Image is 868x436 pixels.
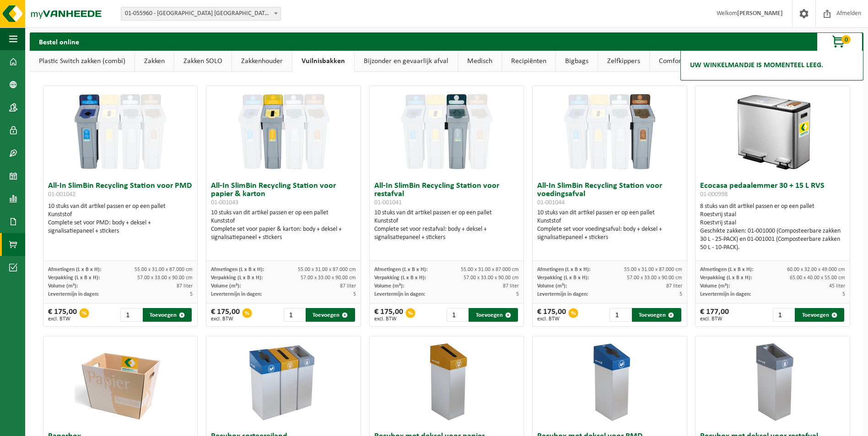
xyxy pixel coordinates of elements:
[627,275,682,281] span: 57.00 x 33.00 x 90.00 cm
[650,51,721,72] a: Comfort artikelen
[679,292,682,297] span: 5
[374,283,404,289] span: Volume (m³):
[666,283,682,289] span: 87 liter
[211,283,241,289] span: Volume (m³):
[537,217,682,225] div: Kunststof
[211,267,264,272] span: Afmetingen (L x B x H):
[306,308,355,322] button: Toevoegen
[700,283,730,289] span: Volume (m³):
[143,308,192,322] button: Toevoegen
[537,209,682,242] div: 10 stuks van dit artikel passen er op een pallet
[841,35,851,44] span: 0
[537,308,566,322] div: € 175,00
[120,308,142,322] input: 1
[700,211,845,219] div: Roestvrij staal
[48,211,193,219] div: Kunststof
[700,267,753,272] span: Afmetingen (L x B x H):
[48,191,75,198] span: 01-001042
[537,267,590,272] span: Afmetingen (L x B x H):
[700,275,752,281] span: Verpakking (L x B x H):
[632,308,681,322] button: Toevoegen
[700,191,728,198] span: 01-000998
[353,292,356,297] span: 5
[537,225,682,242] div: Complete set voor voedingsafval: body + deksel + signalisatiepaneel + stickers
[795,308,844,322] button: Toevoegen
[374,316,403,322] span: excl. BTW
[374,199,402,206] span: 01-001041
[211,308,240,322] div: € 175,00
[374,209,519,242] div: 10 stuks van dit artikel passen er op een pallet
[355,51,458,72] a: Bijzonder en gevaarlijk afval
[790,275,845,281] span: 65.00 x 40.00 x 55.00 cm
[292,51,354,72] a: Vuilnisbakken
[211,209,356,242] div: 10 stuks van dit artikel passen er op een pallet
[374,275,426,281] span: Verpakking (L x B x H):
[340,283,356,289] span: 87 liter
[609,308,631,322] input: 1
[624,267,682,272] span: 55.00 x 31.00 x 87.000 cm
[75,336,166,428] img: 01-000263
[700,182,845,200] h3: Ecocasa pedaalemmer 30 + 15 L RVS
[174,51,232,72] a: Zakken SOLO
[48,292,99,297] span: Levertermijn in dagen:
[211,275,263,281] span: Verpakking (L x B x H):
[238,336,329,428] img: 01-000670
[30,32,88,50] h2: Bestel online
[516,292,519,297] span: 5
[727,336,819,428] img: 02-014089
[598,51,649,72] a: Zelfkippers
[211,225,356,242] div: Complete set voor papier & karton: body + deksel + signalisatiepaneel + stickers
[700,292,751,297] span: Levertermijn in dagen:
[374,292,425,297] span: Levertermijn in dagen:
[211,292,262,297] span: Levertermijn in dagen:
[137,275,193,281] span: 57.00 x 33.00 x 90.00 cm
[211,217,356,225] div: Kunststof
[48,316,77,322] span: excl. BTW
[48,275,100,281] span: Verpakking (L x B x H):
[211,199,238,206] span: 01-001043
[374,217,519,225] div: Kunststof
[211,316,240,322] span: excl. BTW
[48,182,193,200] h3: All-In SlimBin Recycling Station voor PMD
[537,316,566,322] span: excl. BTW
[301,275,356,281] span: 57.00 x 33.00 x 90.00 cm
[374,182,519,207] h3: All-In SlimBin Recycling Station voor restafval
[773,308,794,322] input: 1
[564,86,655,177] img: 01-001044
[121,7,280,20] span: 01-055960 - ROCKWOOL BELGIUM NV - WIJNEGEM
[537,292,588,297] span: Levertermijn in dagen:
[48,283,78,289] span: Volume (m³):
[700,316,729,322] span: excl. BTW
[374,225,519,242] div: Complete set voor restafval: body + deksel + signalisatiepaneel + stickers
[401,336,492,428] img: 02-014091
[48,202,193,235] div: 10 stuks van dit artikel passen er op een pallet
[537,283,567,289] span: Volume (m³):
[685,55,828,75] h2: Uw winkelmandje is momenteel leeg.
[401,86,492,177] img: 01-001041
[48,219,193,235] div: Complete set voor PMD: body + deksel + signalisatiepaneel + stickers
[284,308,305,322] input: 1
[700,219,845,227] div: Roestvrij staal
[537,275,589,281] span: Verpakking (L x B x H):
[238,86,329,177] img: 01-001043
[121,7,281,21] span: 01-055960 - ROCKWOOL BELGIUM NV - WIJNEGEM
[374,267,427,272] span: Afmetingen (L x B x H):
[135,51,174,72] a: Zakken
[817,32,863,51] button: 0
[537,199,565,206] span: 01-001044
[502,51,555,72] a: Recipiënten
[447,308,468,322] input: 1
[48,308,77,322] div: € 175,00
[469,308,518,322] button: Toevoegen
[211,182,356,207] h3: All-In SlimBin Recycling Station voor papier & karton
[232,51,292,72] a: Zakkenhouder
[737,10,783,17] strong: [PERSON_NAME]
[700,308,729,322] div: € 177,00
[537,182,682,207] h3: All-In SlimBin Recycling Station voor voedingsafval
[30,51,135,72] a: Plastic Switch zakken (combi)
[700,227,845,252] div: Geschikte zakken: 01-001000 (Composteerbare zakken 30 L - 25-PACK) en 01-001001 (Composteerbare z...
[374,308,403,322] div: € 175,00
[135,267,193,272] span: 55.00 x 31.00 x 87.000 cm
[556,51,598,72] a: Bigbags
[464,275,519,281] span: 57.00 x 33.00 x 90.00 cm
